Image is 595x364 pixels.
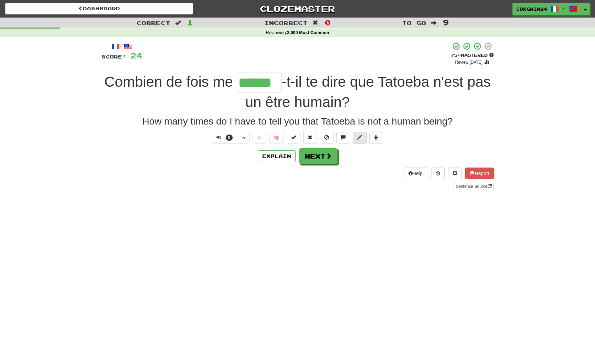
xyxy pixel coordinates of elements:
button: ½ [237,132,250,143]
div: Mastered [450,52,494,58]
span: / [562,6,566,10]
button: Edit sentence (alt+d) [353,132,366,143]
span: Incorrect [264,19,308,26]
span: ? [245,74,491,110]
span: fois [186,74,209,90]
span: Tatoeba [378,74,429,90]
button: Reset to 0% Mastered (alt+r) [303,132,317,143]
button: 0 [212,132,237,143]
div: Text-to-speech controls [211,132,250,143]
span: humain [294,94,342,110]
span: 0 [325,18,331,26]
span: 0 [226,135,233,141]
button: Help! [404,168,428,179]
button: Round history (alt+y) [432,168,445,179]
button: Explain [258,150,296,162]
strong: 2,000 Most Common [287,30,329,35]
span: : [312,20,320,26]
a: Clozemaster [203,3,391,15]
span: un [245,94,262,110]
button: Ignore sentence (alt+i) [320,132,333,143]
button: 🧠 [269,132,284,143]
div: / [102,42,142,51]
span: 75 % [450,52,461,58]
span: te [306,74,318,90]
a: Sentence Source [454,183,493,190]
a: Dashboard [5,3,193,14]
a: corgwin24 / [512,3,581,15]
span: que [350,74,374,90]
button: Next [299,148,338,164]
span: 1 [187,18,193,26]
span: corgwin24 [516,6,547,12]
span: Correct [137,19,170,26]
span: 24 [130,51,142,60]
span: Score: [102,54,126,60]
span: -t-il [281,74,301,90]
span: Combien [104,74,162,90]
span: : [431,20,438,26]
span: me [213,74,233,90]
button: Report [465,168,493,179]
span: : [175,20,183,26]
span: To go [402,19,426,26]
div: How many times do I have to tell you that Tatoeba is not a human being? [102,115,494,128]
span: dire [322,74,346,90]
span: 9 [443,18,449,26]
button: Discuss sentence (alt+u) [336,132,350,143]
span: être [265,94,290,110]
button: Set this sentence to 100% Mastered (alt+m) [287,132,300,143]
span: n'est [433,74,463,90]
span: pas [467,74,491,90]
button: Add to collection (alt+a) [369,132,383,143]
button: Favorite sentence (alt+f) [253,132,266,143]
small: Review: [DATE] [455,60,482,65]
span: de [166,74,182,90]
